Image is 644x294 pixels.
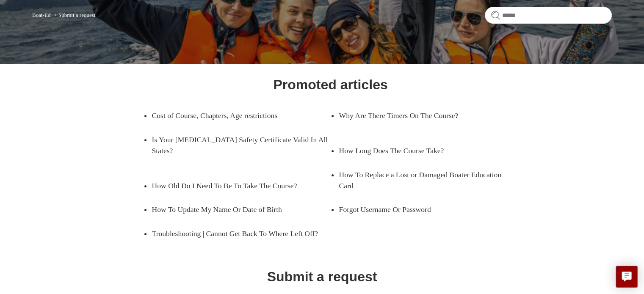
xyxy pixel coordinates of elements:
[485,7,612,24] input: Search
[152,128,330,163] a: Is Your [MEDICAL_DATA] Safety Certificate Valid In All States?
[339,163,517,198] a: How To Replace a Lost or Damaged Boater Education Card
[616,266,638,288] button: Live chat
[152,104,318,127] a: Cost of Course, Chapters, Age restrictions
[339,139,505,162] a: How Long Does The Course Take?
[339,198,505,221] a: Forgot Username Or Password
[52,12,96,18] li: Submit a request
[32,12,50,18] a: Boat-Ed
[267,267,377,287] h1: Submit a request
[339,104,505,127] a: Why Are There Timers On The Course?
[273,74,387,95] h1: Promoted articles
[152,198,318,221] a: How To Update My Name Or Date of Birth
[32,12,52,18] li: Boat-Ed
[152,222,330,245] a: Troubleshooting | Cannot Get Back To Where Left Off?
[152,174,318,198] a: How Old Do I Need To Be To Take The Course?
